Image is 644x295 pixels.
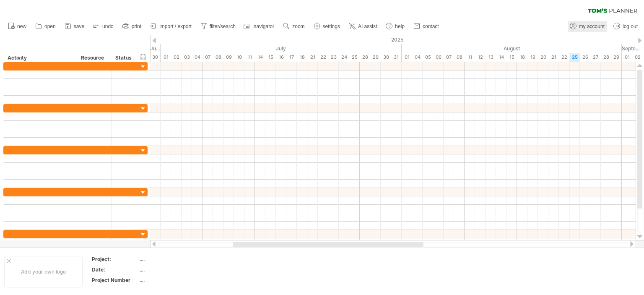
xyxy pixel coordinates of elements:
div: Activity [8,54,72,62]
div: Monday, 28 July 2025 [360,53,370,62]
a: my account [568,21,607,32]
div: Project: [92,256,138,263]
a: settings [312,21,343,32]
div: Thursday, 10 July 2025 [234,53,244,62]
a: help [384,21,407,32]
div: Wednesday, 30 July 2025 [381,53,391,62]
div: Monday, 7 July 2025 [203,53,213,62]
span: save [74,23,84,29]
div: Tuesday, 8 July 2025 [213,53,223,62]
div: Wednesday, 27 August 2025 [590,53,601,62]
span: my account [579,23,605,29]
div: Wednesday, 6 August 2025 [433,53,444,62]
a: log out [611,21,640,32]
div: Tuesday, 15 July 2025 [265,53,276,62]
div: Thursday, 28 August 2025 [601,53,611,62]
div: Monday, 30 June 2025 [150,53,161,62]
div: .... [140,277,210,284]
div: Friday, 25 July 2025 [349,53,360,62]
div: Resource [81,54,106,62]
div: Tuesday, 29 July 2025 [370,53,381,62]
a: open [33,21,58,32]
span: open [44,23,56,29]
span: filter/search [210,23,236,29]
div: Tuesday, 2 September 2025 [632,53,643,62]
div: Friday, 15 August 2025 [506,53,517,62]
span: zoom [292,23,304,29]
div: Wednesday, 16 July 2025 [276,53,286,62]
div: Tuesday, 26 August 2025 [580,53,590,62]
div: Thursday, 24 July 2025 [339,53,349,62]
div: Friday, 22 August 2025 [559,53,569,62]
div: Monday, 1 September 2025 [622,53,632,62]
div: Tuesday, 12 August 2025 [475,53,486,62]
span: new [17,23,26,29]
span: log out [623,23,638,29]
div: Tuesday, 22 July 2025 [318,53,328,62]
div: Thursday, 31 July 2025 [391,53,402,62]
div: Thursday, 21 August 2025 [548,53,559,62]
div: Friday, 1 August 2025 [402,53,412,62]
div: Wednesday, 9 July 2025 [223,53,234,62]
div: Date: [92,266,138,273]
div: July 2025 [161,44,402,53]
div: Friday, 29 August 2025 [611,53,622,62]
span: undo [102,23,114,29]
div: Tuesday, 19 August 2025 [527,53,538,62]
div: Wednesday, 20 August 2025 [538,53,548,62]
div: Project Number [92,277,138,284]
div: Tuesday, 1 July 2025 [161,53,171,62]
a: import / export [148,21,194,32]
a: save [62,21,87,32]
span: contact [423,23,439,29]
span: print [132,23,141,29]
div: Monday, 4 August 2025 [412,53,423,62]
span: help [395,23,405,29]
div: Add your own logo [4,256,83,287]
span: settings [323,23,340,29]
div: Wednesday, 23 July 2025 [328,53,339,62]
a: undo [91,21,116,32]
a: AI assist [347,21,379,32]
div: Friday, 18 July 2025 [297,53,307,62]
div: Monday, 25 August 2025 [569,53,580,62]
div: .... [140,256,210,263]
div: Monday, 14 July 2025 [255,53,265,62]
div: Thursday, 7 August 2025 [444,53,454,62]
a: filter/search [198,21,238,32]
div: August 2025 [402,44,622,53]
a: new [6,21,29,32]
div: Thursday, 14 August 2025 [496,53,506,62]
div: Monday, 11 August 2025 [465,53,475,62]
div: Status [115,54,134,62]
div: Friday, 4 July 2025 [192,53,203,62]
div: Monday, 21 July 2025 [307,53,318,62]
div: Friday, 11 July 2025 [244,53,255,62]
span: import / export [159,23,192,29]
span: AI assist [358,23,377,29]
div: Wednesday, 2 July 2025 [171,53,182,62]
a: zoom [281,21,307,32]
div: Monday, 18 August 2025 [517,53,527,62]
a: navigator [242,21,277,32]
div: Tuesday, 5 August 2025 [423,53,433,62]
div: Thursday, 3 July 2025 [182,53,192,62]
div: Friday, 8 August 2025 [454,53,465,62]
div: Wednesday, 13 August 2025 [486,53,496,62]
span: navigator [254,23,274,29]
a: print [120,21,144,32]
div: .... [140,266,210,273]
div: Thursday, 17 July 2025 [286,53,297,62]
a: contact [411,21,441,32]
